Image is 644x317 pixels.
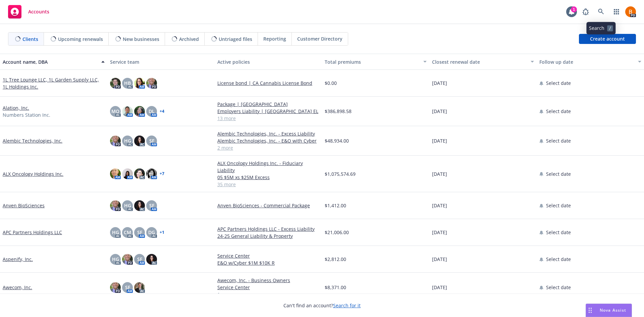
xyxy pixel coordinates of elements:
div: Account name, DBA [3,58,97,65]
span: Select date [546,229,571,236]
img: photo [110,200,121,211]
span: $386,898.58 [325,108,352,115]
span: $1,075,574.69 [325,170,356,177]
span: $8,371.00 [325,284,346,291]
a: Accounts [5,2,52,21]
span: HG [112,229,119,236]
a: Awecom, Inc. - Business Owners [217,277,319,284]
span: [DATE] [432,170,447,177]
span: [DATE] [432,137,447,144]
span: SF [149,202,154,209]
img: photo [134,282,145,293]
a: 1L Tree Lounge LLC, 1L Garden Supply LLC, 1L Holdings Inc. [3,76,105,90]
div: 1 [571,6,577,12]
span: Select date [546,202,571,209]
span: DG [148,229,155,236]
a: Awecom, Inc. [3,284,32,291]
a: ALX Oncology Holdings Inc. [3,170,63,177]
a: 2 more [217,144,319,151]
button: Follow up date [537,54,644,70]
span: New businesses [123,36,159,43]
a: E&O w/Cyber $1M $10K R [217,259,319,266]
span: Reporting [263,35,286,42]
a: + 1 [160,230,164,234]
span: [DATE] [432,80,447,87]
span: $2,812.00 [325,256,346,263]
img: photo [134,78,145,89]
span: [DATE] [432,229,447,236]
span: Can't find an account? [283,302,361,309]
span: $48,934.00 [325,137,349,144]
div: Service team [110,58,212,65]
a: APC Partners Holdings LLC - Excess Liability [217,225,319,232]
img: photo [134,136,145,146]
span: Select date [546,108,571,115]
img: photo [134,106,145,117]
span: Upcoming renewals [58,36,103,43]
span: HB [124,80,131,87]
span: Customer Directory [297,35,342,42]
span: SF [149,137,154,144]
a: 05 $5M xs $25M Excess [217,174,319,181]
div: Closest renewal date [432,58,527,65]
div: Follow up date [539,58,634,65]
span: DL [149,108,155,115]
span: HG [124,202,131,209]
span: Create account [590,33,625,45]
a: Switch app [610,5,623,18]
img: photo [122,106,133,117]
img: photo [134,200,145,211]
span: [DATE] [432,202,447,209]
span: [DATE] [432,108,447,115]
a: License bond | CA Cannabis License Bond [217,80,319,87]
span: $1,412.00 [325,202,346,209]
span: Archived [179,36,199,43]
img: photo [625,6,636,17]
img: photo [110,136,121,146]
span: HG [124,137,131,144]
span: Select date [546,256,571,263]
span: [DATE] [432,256,447,263]
a: 1 more [217,291,319,298]
img: photo [134,168,145,179]
a: Alembic Technologies, Inc. [3,137,62,144]
a: Package | [GEOGRAPHIC_DATA] [217,101,319,108]
a: Search [594,5,608,18]
span: SF [137,229,142,236]
button: Total premiums [322,54,429,70]
a: 24-25 General Liability & Property [217,232,319,240]
a: Alembic Technologies, Inc. - Excess Liability [217,130,319,137]
button: Nova Assist [586,304,632,317]
button: Service team [107,54,215,70]
span: [DATE] [432,284,447,291]
a: 35 more [217,181,319,188]
a: Anven BioSciences - Commercial Package [217,202,319,209]
a: Service Center [217,252,319,259]
img: photo [110,168,121,179]
img: photo [122,254,133,265]
a: Employers Liability | [GEOGRAPHIC_DATA] EL [217,108,319,115]
img: photo [122,168,133,179]
span: Nova Assist [600,307,626,313]
span: $0.00 [325,80,337,87]
span: CM [124,229,131,236]
a: + 4 [160,109,164,113]
a: + 7 [160,172,164,176]
a: Aspenify, Inc. [3,256,33,263]
div: Active policies [217,58,319,65]
a: Alembic Technologies, Inc. - E&O with Cyber [217,137,319,144]
a: Alation, Inc. [3,104,29,111]
div: Total premiums [325,58,419,65]
span: Accounts [28,9,49,14]
span: Select date [546,284,571,291]
button: Active policies [215,54,322,70]
a: Search for it [333,302,361,309]
a: ALX Oncology Holdings Inc. - Fiduciary Liability [217,160,319,174]
img: photo [146,254,157,265]
img: photo [146,168,157,179]
a: Anven BioSciences [3,202,45,209]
